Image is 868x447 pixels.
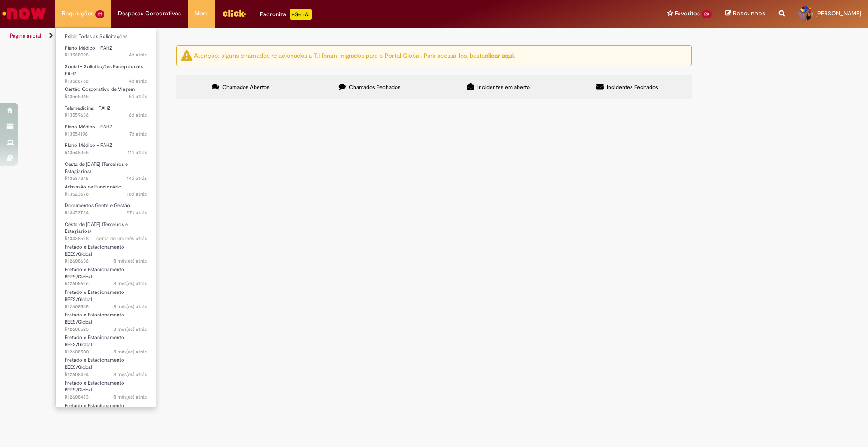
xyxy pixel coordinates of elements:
[127,209,147,216] span: 27d atrás
[113,280,147,287] time: 04/02/2025 17:27:07
[349,84,401,91] span: Chamados Fechados
[65,394,147,401] span: R12608483
[55,27,156,407] ul: Requisições
[113,371,147,378] time: 04/02/2025 17:09:49
[675,9,700,18] span: Favoritos
[65,123,113,130] span: Plano Médico - FAHZ
[65,63,143,77] span: Social – Solicitações Excepcionais FAHZ
[56,333,156,352] a: Aberto R12608500 : Fretado e Estacionamento BEES/Global
[65,357,124,371] span: Fretado e Estacionamento BEES/Global
[65,235,147,242] span: R13438528
[65,131,147,138] span: R13554196
[7,28,572,44] ul: Trilhas de página
[65,221,128,235] span: Cesta de [DATE] (Terceiros e Estagiários)
[65,266,124,280] span: Fretado e Estacionamento BEES/Global
[1,5,47,23] img: ServiceNow
[65,348,147,356] span: R12608500
[113,348,147,355] time: 04/02/2025 17:10:41
[733,9,765,18] span: Rascunhos
[65,86,135,93] span: Cartão Corporativo de Viagem
[129,131,147,137] span: 7d atrás
[56,104,156,120] a: Aberto R13559636 : Telemedicina - FAHZ
[725,9,765,18] a: Rascunhos
[56,355,156,375] a: Aberto R12608494 : Fretado e Estacionamento BEES/Global
[129,93,147,100] span: 5d atrás
[194,9,208,18] span: More
[65,311,124,325] span: Fretado e Estacionamento BEES/Global
[65,380,124,394] span: Fretado e Estacionamento BEES/Global
[65,209,147,216] span: R13473734
[113,394,147,400] time: 04/02/2025 17:08:49
[129,78,147,85] time: 25/09/2025 14:04:28
[127,191,147,198] time: 11/09/2025 15:58:22
[113,348,147,355] span: 8 mês(es) atrás
[65,289,124,303] span: Fretado e Estacionamento BEES/Global
[56,160,156,179] a: Aberto R13537345 : Cesta de Natal (Terceiros e Estagiários)
[127,191,147,198] span: 18d atrás
[56,43,156,60] a: Aberto R13568098 : Plano Médico - FAHZ
[113,371,147,378] span: 8 mês(es) atrás
[62,9,94,18] span: Requisições
[113,303,147,310] span: 8 mês(es) atrás
[222,6,246,20] img: click_logo_yellow_360x200.png
[65,202,130,209] span: Documentos Gente e Gestão
[65,93,147,100] span: R13565365
[607,84,658,91] span: Incidentes Fechados
[65,184,122,190] span: Admissão de Funcionário
[128,149,147,156] time: 18/09/2025 16:46:12
[10,32,41,39] a: Página inicial
[96,235,147,242] span: cerca de um mês atrás
[65,280,147,287] span: R12608626
[65,334,124,348] span: Fretado e Estacionamento BEES/Global
[56,201,156,217] a: Aberto R13473734 : Documentos Gente e Gestão
[194,51,515,59] ng-bind-html: Atenção: alguns chamados relacionados a T.I foram migrados para o Portal Global. Para acessá-los,...
[56,62,156,81] a: Aberto R13566786 : Social – Solicitações Excepcionais FAHZ
[56,122,156,139] a: Aberto R13554196 : Plano Médico - FAHZ
[129,93,147,100] time: 25/09/2025 09:21:27
[56,141,156,157] a: Aberto R13548355 : Plano Médico - FAHZ
[65,161,128,175] span: Cesta de [DATE] (Terceiros e Estagiários)
[56,287,156,307] a: Aberto R12608565 : Fretado e Estacionamento BEES/Global
[96,235,147,242] time: 22/08/2025 08:54:22
[56,265,156,284] a: Aberto R12608626 : Fretado e Estacionamento BEES/Global
[56,182,156,199] a: Aberto R13523678 : Admissão de Funcionário
[222,84,269,91] span: Chamados Abertos
[129,112,147,118] span: 6d atrás
[65,175,147,182] span: R13537345
[65,244,124,258] span: Fretado e Estacionamento BEES/Global
[56,85,156,101] a: Aberto R13565365 : Cartão Corporativo de Viagem
[65,258,147,265] span: R12608636
[113,280,147,287] span: 8 mês(es) atrás
[113,303,147,310] time: 04/02/2025 17:20:42
[56,310,156,329] a: Aberto R12608525 : Fretado e Estacionamento BEES/Global
[129,78,147,85] span: 4d atrás
[129,52,147,58] span: 4d atrás
[485,51,515,59] a: clicar aqui.
[816,9,861,17] span: [PERSON_NAME]
[65,142,113,149] span: Plano Médico - FAHZ
[65,105,111,112] span: Telemedicina - FAHZ
[65,78,147,85] span: R13566786
[127,209,147,216] time: 02/09/2025 16:22:06
[65,371,147,378] span: R12608494
[56,378,156,398] a: Aberto R12608483 : Fretado e Estacionamento BEES/Global
[129,112,147,118] time: 23/09/2025 15:09:19
[127,175,147,182] time: 15/09/2025 17:57:21
[118,9,181,18] span: Despesas Corporativas
[113,258,147,264] span: 8 mês(es) atrás
[56,401,156,420] a: Aberto R12608469 : Fretado e Estacionamento BEES/Global
[65,112,147,119] span: R13559636
[127,175,147,182] span: 14d atrás
[113,258,147,264] time: 04/02/2025 17:28:09
[65,303,147,311] span: R12608565
[65,52,147,59] span: R13568098
[702,10,712,18] span: 23
[129,131,147,137] time: 22/09/2025 10:28:44
[113,326,147,333] span: 8 mês(es) atrás
[65,149,147,156] span: R13548355
[56,220,156,239] a: Aberto R13438528 : Cesta de Natal (Terceiros e Estagiários)
[260,9,312,20] div: Padroniza
[65,45,113,52] span: Plano Médico - FAHZ
[128,149,147,156] span: 11d atrás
